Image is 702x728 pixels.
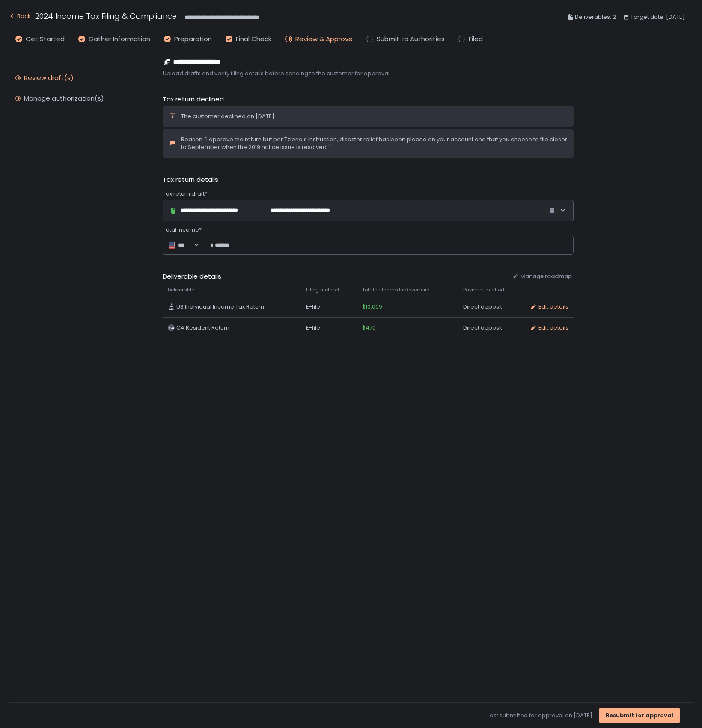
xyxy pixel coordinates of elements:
span: $10,009 [362,303,382,311]
h1: 2024 Income Tax Filing & Compliance [35,10,177,22]
div: Back [9,11,31,21]
div: E-file [306,324,352,332]
span: Target date: [DATE] [631,12,685,22]
button: Back [9,10,31,24]
span: Filing method [306,287,339,293]
span: CA Resident Return [176,324,229,332]
span: Gather Information [89,34,150,44]
span: US Individual Income Tax Return [176,303,264,311]
span: Deliverables: 2 [575,12,616,22]
button: Edit details [530,324,568,332]
div: The customer declined on [DATE] [181,113,274,120]
div: E-file [306,303,352,311]
span: Get Started [26,34,65,44]
span: Deliverable [168,287,194,293]
span: Tax return draft* [163,190,207,198]
div: Search for option [168,241,199,250]
span: Upload drafts and verify filing details before sending to the customer for approval. [163,70,574,77]
span: Submit to Authorities [377,34,445,44]
div: Manage authorization(s) [24,94,104,103]
div: Resubmit for approval [606,712,673,719]
span: $470 [362,324,376,332]
div: Reason: 'I approve the return but per Tziona's instruction, disaster relief has been placed on yo... [181,136,567,151]
text: CA [169,325,174,330]
button: Manage roadmap [512,273,572,280]
span: Direct deposit [463,303,502,311]
span: Filed [469,34,483,44]
span: Payment method [463,287,504,293]
span: Deliverable details [163,272,506,282]
button: Edit details [530,303,568,311]
span: Tax return details [163,175,218,185]
div: Review draft(s) [24,74,74,82]
span: Manage roadmap [520,273,572,280]
span: Final Check [236,34,271,44]
button: Resubmit for approval [599,708,680,723]
span: Review & Approve [295,34,353,44]
span: Preparation [174,34,212,44]
span: Direct deposit [463,324,502,332]
span: Last submitted for approval on [DATE] [488,712,592,719]
span: Total income* [163,226,202,234]
input: Search for option [189,241,193,250]
span: Tax return declined [163,95,224,104]
span: Total balance due/overpaid [362,287,430,293]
